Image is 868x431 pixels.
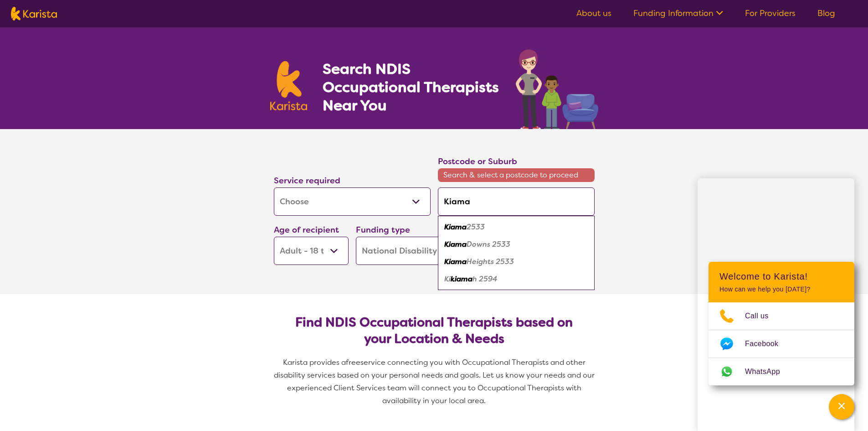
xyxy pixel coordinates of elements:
[633,8,723,19] a: Funding Information
[274,358,596,405] span: service connecting you with Occupational Therapists and other disability services based on your p...
[274,224,339,235] label: Age of recipient
[745,8,796,19] a: For Providers
[438,187,595,216] input: Type
[444,239,467,249] em: Kiama
[438,156,517,167] label: Postcode or Suburb
[438,168,595,182] span: Search & select a postcode to proceed
[442,270,590,288] div: Kikiamah 2594
[283,358,346,367] span: Karista provides a
[467,222,485,232] em: 2533
[473,274,498,284] em: h 2594
[274,175,340,186] label: Service required
[467,239,510,249] em: Downs 2533
[576,8,611,19] a: About us
[442,218,590,236] div: Kiama 2533
[451,274,473,284] em: kiama
[270,61,308,110] img: Karista logo
[817,8,835,19] a: Blog
[281,314,587,347] h2: Find NDIS Occupational Therapists based on your Location & Needs
[323,60,500,114] h1: Search NDIS Occupational Therapists Near You
[698,178,854,431] iframe: Chat Window
[444,222,467,232] em: Kiama
[346,358,360,367] span: free
[11,7,57,21] img: Karista logo
[442,236,590,253] div: Kiama Downs 2533
[444,274,451,284] em: Ki
[467,257,514,266] em: Heights 2533
[444,257,467,266] em: Kiama
[356,224,410,235] label: Funding type
[442,253,590,270] div: Kiama Heights 2533
[516,49,598,129] img: occupational-therapy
